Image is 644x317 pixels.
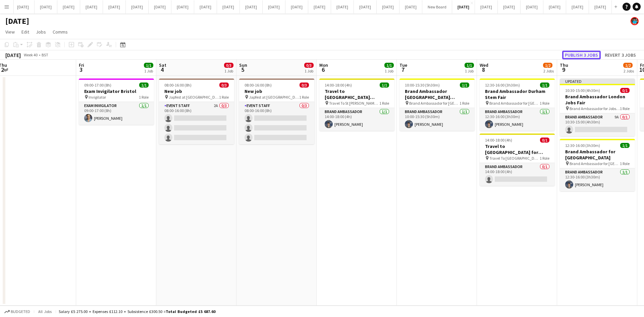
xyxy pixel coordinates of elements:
[239,62,247,68] span: Sun
[521,0,543,13] button: [DATE]
[169,95,219,100] span: Japfest at [GEOGRAPHIC_DATA]
[480,143,555,155] h3: Travel to [GEOGRAPHIC_DATA] for Recruitment fair
[475,0,498,13] button: [DATE]
[79,88,154,94] h3: Exam Invigilator Bristol
[480,163,555,186] app-card-role: Brand Ambassador0/114:00-18:00 (4h)
[126,0,149,13] button: [DATE]
[300,83,309,88] span: 0/3
[319,62,328,68] span: Mon
[3,28,17,36] a: View
[19,28,32,36] a: Edit
[602,51,639,59] button: Revert 3 jobs
[37,309,53,314] span: All jobs
[144,63,153,68] span: 1/1
[171,0,194,13] button: [DATE]
[560,168,635,191] app-card-role: Brand Ambassador1/112:30-16:00 (3h30m)[PERSON_NAME]
[308,0,331,13] button: [DATE]
[460,83,469,88] span: 1/1
[238,66,247,73] span: 5
[21,29,29,35] span: Edit
[329,101,379,106] span: Travel To St [PERSON_NAME] for jobs fair on 7th Octoberctober
[399,0,422,13] button: [DATE]
[409,101,460,106] span: Brand Ambassador for [GEOGRAPHIC_DATA][PERSON_NAME] Jobs Fair
[239,78,314,144] app-job-card: 08:00-16:00 (8h)0/3New job Japfest at [GEOGRAPHIC_DATA]1 RoleEvent Staff0/308:00-16:00 (8h)
[489,101,540,106] span: Brand Ambassador for [GEOGRAPHIC_DATA]
[399,108,475,131] app-card-role: Brand Ambassador1/110:00-15:30 (5h30m)[PERSON_NAME]
[562,51,601,59] button: Publish 3 jobs
[318,66,328,73] span: 6
[620,88,630,93] span: 0/1
[624,68,634,73] div: 2 Jobs
[385,68,393,73] div: 1 Job
[285,0,308,13] button: [DATE]
[399,62,407,68] span: Tue
[159,102,234,144] app-card-role: Event Staff2A0/308:00-16:00 (8h)
[543,0,566,13] button: [DATE]
[540,156,549,161] span: 1 Role
[57,0,80,13] button: [DATE]
[422,0,452,13] button: New Board
[3,308,31,315] button: Budgeted
[465,68,474,73] div: 1 Job
[480,88,555,100] h3: Brand Ambassador Durham Stem Fair
[480,78,555,131] div: 12:30-16:00 (3h30m)1/1Brand Ambassador Durham Stem Fair Brand Ambassador for [GEOGRAPHIC_DATA]1 R...
[380,83,389,88] span: 1/1
[319,78,394,131] app-job-card: 14:00-18:00 (4h)1/1Travel to [GEOGRAPHIC_DATA][PERSON_NAME] for [GEOGRAPHIC_DATA][PERSON_NAME] Jo...
[452,0,475,13] button: [DATE]
[480,134,555,186] app-job-card: 14:00-18:00 (4h)0/1Travel to [GEOGRAPHIC_DATA] for Recruitment fair Travel To [GEOGRAPHIC_DATA] F...
[589,0,612,13] button: [DATE]
[224,63,233,68] span: 0/3
[164,83,192,88] span: 08:00-16:00 (8h)
[398,66,407,73] span: 7
[620,161,630,166] span: 1 Role
[166,309,215,314] span: Total Budgeted £5 687.60
[53,29,68,35] span: Comms
[405,83,440,88] span: 10:00-15:30 (5h30m)
[560,139,635,191] div: 12:30-16:00 (3h30m)1/1Brand Ambassador for [GEOGRAPHIC_DATA] Brand Ambassador for [GEOGRAPHIC_DAT...
[485,138,512,143] span: 14:00-18:00 (4h)
[79,102,154,125] app-card-role: Exam Invigilator1/109:00-17:00 (8h)[PERSON_NAME]
[305,68,313,73] div: 1 Job
[623,63,633,68] span: 1/2
[479,66,488,73] span: 8
[42,52,48,57] div: BST
[249,95,299,100] span: Japfest at [GEOGRAPHIC_DATA]
[540,101,549,106] span: 1 Role
[11,309,30,314] span: Budgeted
[465,63,474,68] span: 1/1
[319,108,394,131] app-card-role: Brand Ambassador1/114:00-18:00 (4h)[PERSON_NAME]
[245,83,272,88] span: 08:00-16:00 (8h)
[566,0,589,13] button: [DATE]
[144,68,153,73] div: 1 Job
[560,78,635,136] div: Updated10:30-15:00 (4h30m)0/1Brand Ambassador London Jobs Fair Brand Ambassador for Jobs Fair1 Ro...
[22,52,39,57] span: Week 40
[560,113,635,136] app-card-role: Brand Ambassador9A0/110:30-15:00 (4h30m)
[299,95,309,100] span: 1 Role
[103,0,126,13] button: [DATE]
[219,95,229,100] span: 1 Role
[399,78,475,131] div: 10:00-15:30 (5h30m)1/1Brand Ambassador [GEOGRAPHIC_DATA][PERSON_NAME] Jobs Fair Brand Ambassador ...
[159,78,234,144] app-job-card: 08:00-16:00 (8h)0/3New job Japfest at [GEOGRAPHIC_DATA]1 RoleEvent Staff2A0/308:00-16:00 (8h)
[559,66,568,73] span: 9
[354,0,377,13] button: [DATE]
[89,95,106,100] span: Invigilator
[239,88,314,94] h3: New job
[460,101,469,106] span: 1 Role
[139,83,149,88] span: 1/1
[399,88,475,100] h3: Brand Ambassador [GEOGRAPHIC_DATA][PERSON_NAME] Jobs Fair
[224,68,233,73] div: 1 Job
[570,106,620,111] span: Brand Ambassador for Jobs Fair
[159,88,234,94] h3: New job
[560,94,635,106] h3: Brand Ambassador London Jobs Fair
[480,62,488,68] span: Wed
[139,95,149,100] span: 1 Role
[331,0,354,13] button: [DATE]
[79,78,154,125] app-job-card: 09:00-17:00 (8h)1/1Exam Invigilator Bristol Invigilator1 RoleExam Invigilator1/109:00-17:00 (8h)[...
[384,63,394,68] span: 1/1
[565,88,600,93] span: 10:30-15:00 (4h30m)
[5,29,15,35] span: View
